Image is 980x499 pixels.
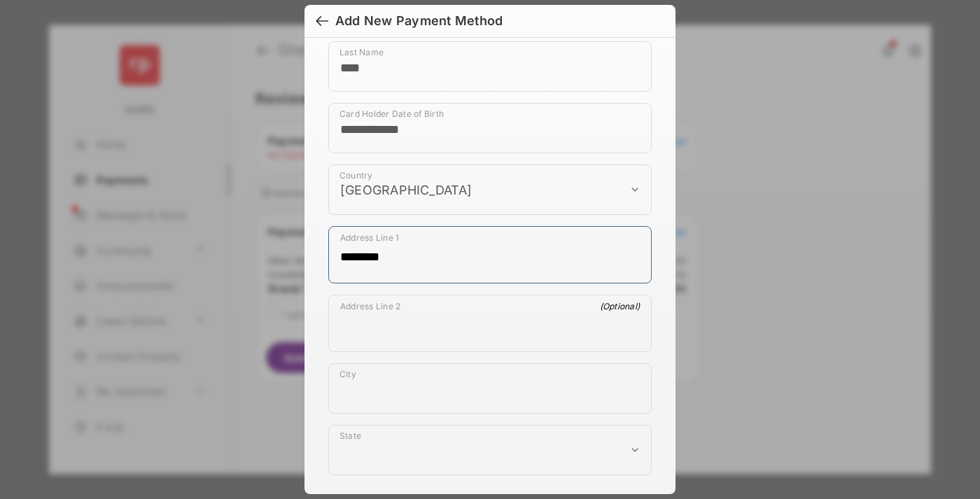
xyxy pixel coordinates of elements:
[328,164,652,215] div: payment_method_screening[postal_addresses][country]
[328,425,652,475] div: payment_method_screening[postal_addresses][administrativeArea]
[328,226,652,283] div: payment_method_screening[postal_addresses][addressLine1]
[335,13,503,29] div: Add New Payment Method
[328,295,652,352] div: payment_method_screening[postal_addresses][addressLine2]
[328,363,652,414] div: payment_method_screening[postal_addresses][locality]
